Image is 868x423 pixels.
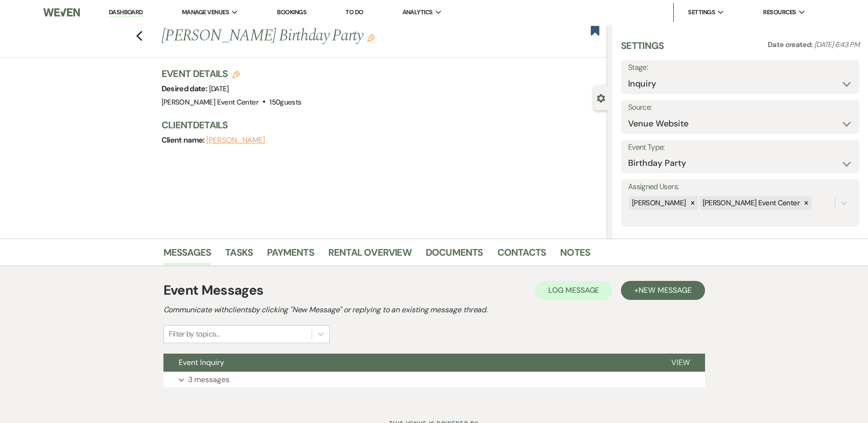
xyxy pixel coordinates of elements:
span: View [671,357,690,367]
span: Date created: [768,40,814,49]
button: 3 messages [163,372,705,388]
a: Dashboard [109,8,143,17]
p: 3 messages [188,374,229,386]
span: Settings [688,8,715,17]
h3: Event Details [162,67,302,80]
a: Rental Overview [328,245,411,266]
a: Bookings [277,8,306,16]
label: Event Type: [628,141,852,154]
button: Event Inquiry [163,354,656,372]
span: Resources [763,8,796,17]
span: Manage Venues [182,8,229,17]
label: Source: [628,101,852,115]
span: New Message [639,285,691,295]
span: [DATE] 6:43 PM [814,40,859,49]
h1: Event Messages [163,280,264,300]
a: Payments [267,245,314,266]
span: [PERSON_NAME] Event Center [162,97,258,107]
button: View [656,354,705,372]
a: Tasks [225,245,253,266]
button: +New Message [621,281,705,300]
label: Assigned Users: [628,180,852,194]
h3: Settings [621,39,664,60]
span: [DATE] [209,84,229,94]
a: Contacts [497,245,546,266]
button: [PERSON_NAME] [206,136,265,144]
button: Close lead details [597,93,605,102]
button: Edit [367,33,375,42]
span: Event Inquiry [179,357,224,367]
button: Log Message [535,281,612,300]
h2: Communicate with clients by clicking "New Message" or replying to an existing message thread. [163,304,705,316]
span: Client name: [162,135,207,145]
div: [PERSON_NAME] Event Center [700,196,801,210]
a: Notes [560,245,590,266]
span: Analytics [402,8,433,17]
div: Filter by topics... [169,328,219,340]
h1: [PERSON_NAME] Birthday Party [162,25,515,48]
a: Messages [163,245,211,266]
a: To Do [345,8,363,16]
img: Weven Logo [43,2,79,22]
span: Desired date: [162,84,209,94]
h3: Client Details [162,118,598,132]
div: [PERSON_NAME] [629,196,687,210]
span: 150 guests [269,97,301,107]
span: Log Message [548,285,599,295]
a: Documents [426,245,483,266]
label: Stage: [628,61,852,75]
